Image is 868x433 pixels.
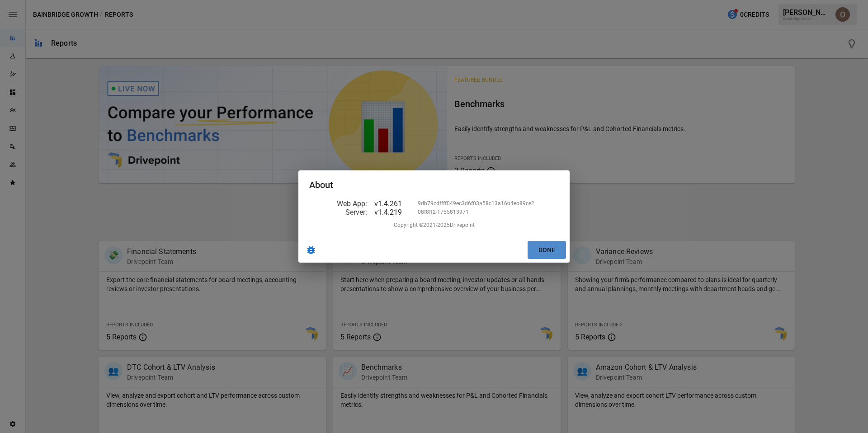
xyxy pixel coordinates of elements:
[298,170,570,199] h2: About
[309,199,367,208] div: Web App :
[302,241,320,259] button: delete
[528,241,566,259] button: Done
[374,199,410,208] div: v1.4.261
[309,216,559,228] div: Copyright ©2021- 2025 Drivepoint
[374,208,410,216] div: v1.4.219
[418,209,469,215] div: 08f8ff2-1755813971
[309,208,367,216] div: Server :
[418,200,534,207] div: 9db79cdffff049ec3d6f03a58c13a16b4eb89ce2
